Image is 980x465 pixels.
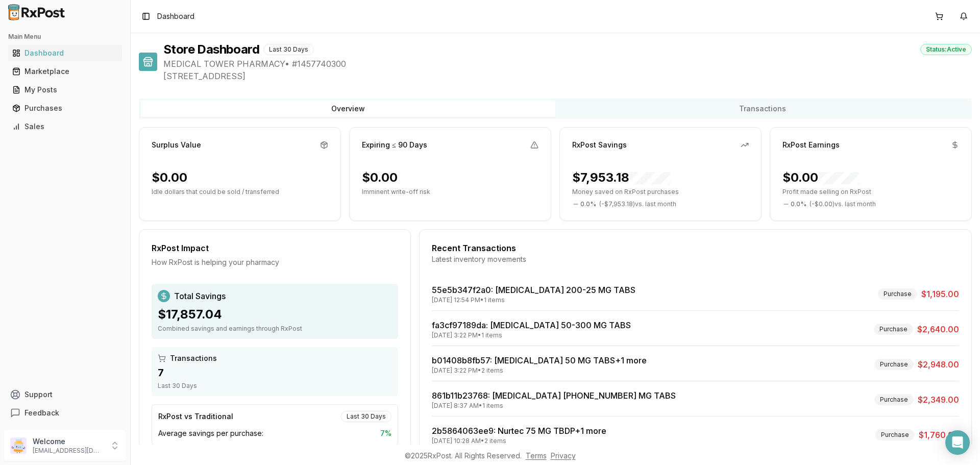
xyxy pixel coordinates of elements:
[163,70,972,82] span: [STREET_ADDRESS]
[362,169,398,186] div: $0.00
[24,408,59,418] span: Feedback
[432,285,635,295] a: 55e5b347f2a0: [MEDICAL_DATA] 200-25 MG TABS
[874,324,913,335] div: Purchase
[432,331,631,339] div: [DATE] 3:22 PM • 1 items
[945,430,970,455] div: Open Intercom Messenger
[4,45,126,61] button: Dashboard
[918,358,959,371] span: $2,948.00
[157,11,194,21] nav: breadcrumb
[791,200,806,208] span: 0.0 %
[158,306,392,323] div: $17,857.04
[8,33,122,41] h2: Main Menu
[12,85,118,95] div: My Posts
[341,411,391,422] div: Last 30 Days
[918,394,959,406] span: $2,349.00
[432,242,959,254] div: Recent Transactions
[174,290,226,302] span: Total Savings
[551,451,576,460] a: Privacy
[920,44,972,55] div: Status: Active
[152,257,398,267] div: How RxPost is helping your pharmacy
[263,44,314,55] div: Last 30 Days
[8,99,122,117] a: Purchases
[12,66,118,77] div: Marketplace
[878,288,917,300] div: Purchase
[432,402,676,410] div: [DATE] 8:37 AM • 1 items
[158,325,392,333] div: Combined savings and earnings through RxPost
[158,365,392,380] div: 7
[432,320,631,330] a: fa3cf97189da: [MEDICAL_DATA] 50-300 MG TABS
[158,382,392,390] div: Last 30 Days
[4,4,69,20] img: RxPost Logo
[572,140,627,150] div: RxPost Savings
[432,437,606,445] div: [DATE] 10:28 AM • 2 items
[10,437,27,454] img: User avatar
[12,121,118,132] div: Sales
[919,429,959,441] span: $1,760.00
[152,140,201,150] div: Surplus Value
[163,41,259,58] h1: Store Dashboard
[8,117,122,136] a: Sales
[33,447,104,455] p: [EMAIL_ADDRESS][DOMAIN_NAME]
[432,254,959,264] div: Latest inventory movements
[362,188,538,196] p: Imminent write-off risk
[163,58,972,70] span: MEDICAL TOWER PHARMACY • # 1457740300
[4,63,126,80] button: Marketplace
[874,359,914,370] div: Purchase
[874,394,914,405] div: Purchase
[12,48,118,58] div: Dashboard
[432,366,647,375] div: [DATE] 3:22 PM • 2 items
[921,288,959,300] span: $1,195.00
[580,200,596,208] span: 0.0 %
[141,101,555,117] button: Overview
[158,428,263,438] span: Average savings per purchase:
[432,390,676,401] a: 861b11b23768: [MEDICAL_DATA] [PHONE_NUMBER] MG TABS
[4,385,126,404] button: Support
[8,44,122,62] a: Dashboard
[152,242,398,254] div: RxPost Impact
[362,140,427,150] div: Expiring ≤ 90 Days
[8,81,122,99] a: My Posts
[157,11,194,21] span: Dashboard
[4,82,126,98] button: My Posts
[158,411,233,422] div: RxPost vs Traditional
[782,140,840,150] div: RxPost Earnings
[810,200,876,208] span: ( - $0.00 ) vs. last month
[782,169,859,186] div: $0.00
[33,436,104,447] p: Welcome
[782,188,959,196] p: Profit made selling on RxPost
[152,188,328,196] p: Idle dollars that could be sold / transferred
[432,355,647,365] a: b01408b8fb57: [MEDICAL_DATA] 50 MG TABS+1 more
[170,353,217,363] span: Transactions
[526,451,547,460] a: Terms
[4,404,126,422] button: Feedback
[12,103,118,113] div: Purchases
[4,100,126,116] button: Purchases
[432,426,606,436] a: 2b5864063ee9: Nurtec 75 MG TBDP+1 more
[432,296,635,304] div: [DATE] 12:54 PM • 1 items
[917,323,959,335] span: $2,640.00
[8,62,122,81] a: Marketplace
[152,169,187,186] div: $0.00
[555,101,970,117] button: Transactions
[875,429,915,440] div: Purchase
[599,200,676,208] span: ( - $7,953.18 ) vs. last month
[380,428,391,438] span: 7 %
[572,169,670,186] div: $7,953.18
[4,118,126,135] button: Sales
[572,188,749,196] p: Money saved on RxPost purchases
